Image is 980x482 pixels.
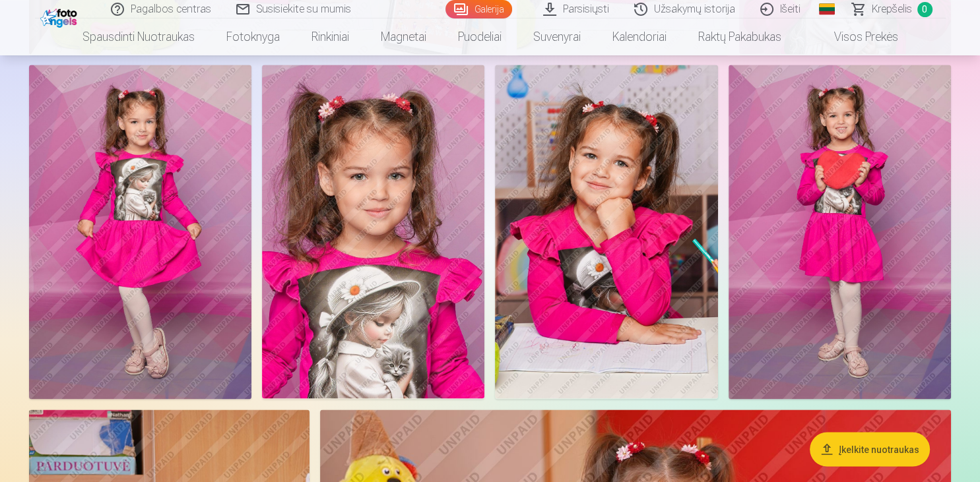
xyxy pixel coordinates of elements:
[442,18,517,55] a: Puodeliai
[917,2,932,17] span: 0
[797,18,914,55] a: Visos prekės
[365,18,442,55] a: Magnetai
[40,5,81,28] img: /fa2
[597,18,682,55] a: Kalendoriai
[296,18,365,55] a: Rinkiniai
[682,18,797,55] a: Raktų pakabukas
[517,18,597,55] a: Suvenyrai
[211,18,296,55] a: Fotoknyga
[810,432,930,466] button: Įkelkite nuotraukas
[872,1,912,17] span: Krepšelis
[67,18,211,55] a: Spausdinti nuotraukas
